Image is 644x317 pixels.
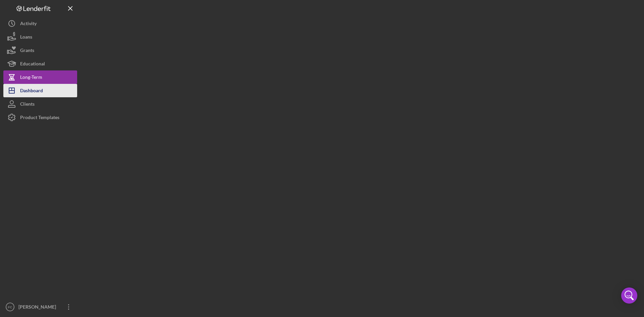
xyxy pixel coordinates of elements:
[20,30,32,45] div: Loans
[8,305,12,309] text: FC
[621,287,637,304] div: Open Intercom Messenger
[3,300,77,314] button: FC[PERSON_NAME]
[20,57,45,72] div: Educational
[20,84,43,99] div: Dashboard
[20,97,35,112] div: Clients
[20,111,59,126] div: Product Templates
[3,30,77,44] button: Loans
[3,70,77,84] button: Long-Term
[3,111,77,124] button: Product Templates
[3,44,77,57] button: Grants
[3,17,77,30] button: Activity
[3,84,77,97] button: Dashboard
[3,97,77,111] button: Clients
[3,57,77,70] button: Educational
[20,17,37,32] div: Activity
[20,70,42,86] div: Long-Term
[17,300,60,315] div: [PERSON_NAME]
[20,44,34,59] div: Grants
